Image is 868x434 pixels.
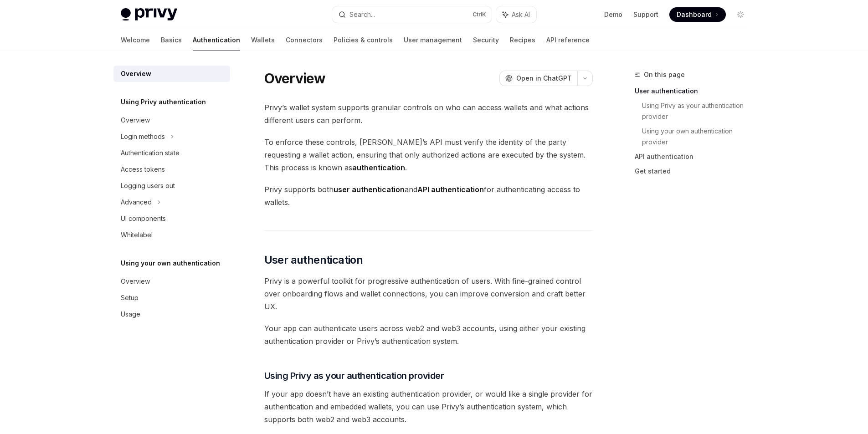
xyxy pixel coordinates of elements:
[113,210,230,227] a: UI components
[121,230,153,240] div: Whitelabel
[121,258,220,269] h5: Using your own authentication
[417,185,484,194] strong: API authentication
[121,8,177,21] img: light logo
[352,163,405,172] strong: authentication
[496,6,536,23] button: Ask AI
[113,290,230,306] a: Setup
[642,124,755,149] a: Using your own authentication provider
[264,369,444,382] span: Using Privy as your authentication provider
[733,7,748,22] button: Toggle dark mode
[113,145,230,161] a: Authentication state
[121,309,140,320] div: Usage
[349,9,375,20] div: Search...
[546,29,590,51] a: API reference
[121,180,175,191] div: Logging users out
[161,29,182,51] a: Basics
[473,11,486,18] span: Ctrl K
[669,7,726,22] a: Dashboard
[635,149,755,164] a: API authentication
[334,29,393,51] a: Policies & controls
[633,10,658,19] a: Support
[113,306,230,322] a: Usage
[642,98,755,124] a: Using Privy as your authentication provider
[113,112,230,128] a: Overview
[264,275,593,313] span: Privy is a powerful toolkit for progressive authentication of users. With fine-grained control ov...
[334,185,405,194] strong: user authentication
[404,29,462,51] a: User management
[113,161,230,178] a: Access tokens
[473,29,499,51] a: Security
[113,178,230,194] a: Logging users out
[121,276,150,287] div: Overview
[113,273,230,290] a: Overview
[121,213,166,224] div: UI components
[264,322,593,347] span: Your app can authenticate users across web2 and web3 accounts, using either your existing authent...
[121,68,151,79] div: Overview
[635,84,755,98] a: User authentication
[332,6,492,23] button: Search...CtrlK
[251,29,275,51] a: Wallets
[121,97,206,107] h5: Using Privy authentication
[677,10,712,19] span: Dashboard
[264,253,363,267] span: User authentication
[121,292,139,303] div: Setup
[121,131,165,142] div: Login methods
[644,69,685,80] span: On this page
[510,29,535,51] a: Recipes
[121,148,180,158] div: Authentication state
[264,70,326,87] h1: Overview
[113,227,230,243] a: Whitelabel
[635,164,755,179] a: Get started
[264,183,593,209] span: Privy supports both and for authenticating access to wallets.
[516,74,572,83] span: Open in ChatGPT
[512,10,530,19] span: Ask AI
[193,29,240,51] a: Authentication
[499,71,577,86] button: Open in ChatGPT
[264,388,593,426] span: If your app doesn’t have an existing authentication provider, or would like a single provider for...
[264,136,593,174] span: To enforce these controls, [PERSON_NAME]’s API must verify the identity of the party requesting a...
[121,29,150,51] a: Welcome
[121,115,150,126] div: Overview
[286,29,323,51] a: Connectors
[604,10,622,19] a: Demo
[113,66,230,82] a: Overview
[121,164,165,175] div: Access tokens
[264,101,593,127] span: Privy’s wallet system supports granular controls on who can access wallets and what actions diffe...
[121,197,152,208] div: Advanced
